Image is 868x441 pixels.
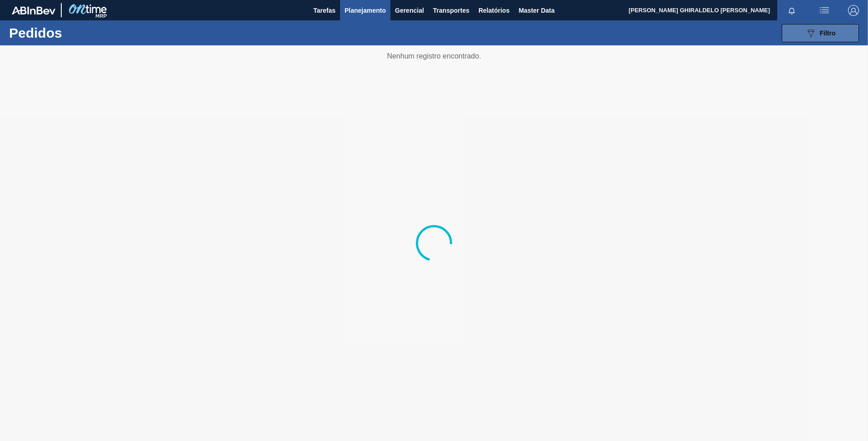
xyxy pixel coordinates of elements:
[819,5,830,16] img: userActions
[345,5,386,16] span: Planejamento
[313,5,335,16] span: Tarefas
[820,29,836,37] span: Filtro
[777,4,806,17] button: Notificações
[478,5,509,16] span: Relatórios
[9,28,145,38] h1: Pedidos
[395,5,424,16] span: Gerencial
[782,24,859,42] button: Filtro
[848,5,859,16] img: Logout
[12,6,55,15] img: TNhmsLtSVTkK8tSr43FrP2fwEKptu5GPRR3wAAAABJRU5ErkJggg==
[518,5,554,16] span: Master Data
[433,5,469,16] span: Transportes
